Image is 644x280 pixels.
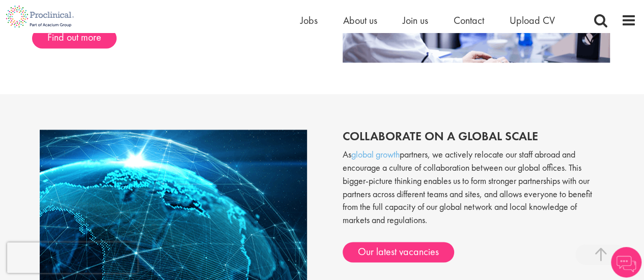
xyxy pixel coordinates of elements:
[510,14,555,27] a: Upload CV
[343,130,605,143] h2: Collaborate on a global scale
[454,14,484,27] a: Contact
[351,148,400,160] a: global growth
[343,148,605,236] p: As partners, we actively relocate our staff abroad and encourage a culture of collaboration betwe...
[343,14,377,27] a: About us
[300,14,318,27] a: Jobs
[32,28,117,48] a: Find out more
[7,242,137,273] iframe: reCAPTCHA
[611,247,641,277] img: Chatbot
[343,242,454,262] a: Our latest vacancies
[403,14,428,27] a: Join us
